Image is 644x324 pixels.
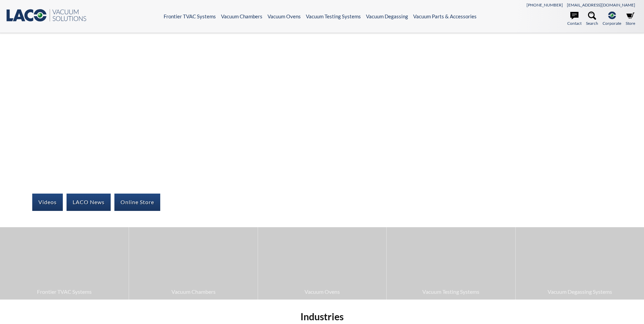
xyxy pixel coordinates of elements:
[567,2,635,7] a: [EMAIL_ADDRESS][DOMAIN_NAME]
[516,227,644,299] a: Vacuum Degassing Systems
[258,227,386,299] a: Vacuum Ovens
[132,287,254,296] span: Vacuum Chambers
[32,194,63,211] a: Videos
[114,194,160,211] a: Online Store
[164,13,216,19] a: Frontier TVAC Systems
[221,13,262,19] a: Vacuum Chambers
[261,287,383,296] span: Vacuum Ovens
[603,20,621,26] span: Corporate
[306,13,361,19] a: Vacuum Testing Systems
[366,13,408,19] a: Vacuum Degassing
[586,12,598,26] a: Search
[387,227,515,299] a: Vacuum Testing Systems
[390,287,512,296] span: Vacuum Testing Systems
[137,310,507,323] h2: Industries
[519,287,641,296] span: Vacuum Degassing Systems
[3,287,125,296] span: Frontier TVAC Systems
[129,227,257,299] a: Vacuum Chambers
[567,12,582,26] a: Contact
[268,13,301,19] a: Vacuum Ovens
[626,12,635,26] a: Store
[413,13,477,19] a: Vacuum Parts & Accessories
[67,194,111,211] a: LACO News
[527,2,563,7] a: [PHONE_NUMBER]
